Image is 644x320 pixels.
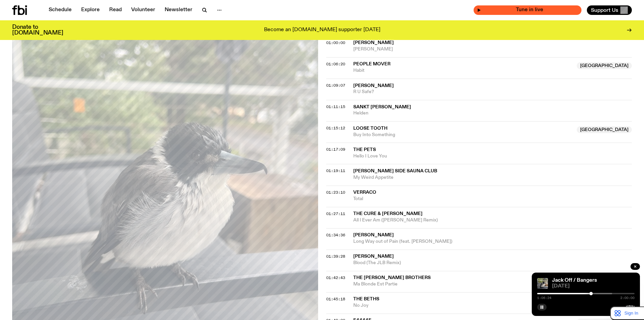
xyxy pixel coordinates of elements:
[537,296,551,300] span: 1:06:24
[353,217,632,223] span: All I Ever Am ([PERSON_NAME] Remix)
[326,83,345,88] span: 01:09:07
[45,5,76,15] a: Schedule
[353,40,394,45] span: [PERSON_NAME]
[326,254,345,259] span: 01:39:28
[326,276,345,280] button: 01:42:43
[353,281,632,287] span: Ma Blonde Est Partie
[577,62,632,69] span: [GEOGRAPHIC_DATA]
[12,24,63,36] h3: Donate to [DOMAIN_NAME]
[353,169,437,173] span: [PERSON_NAME] Side Sauna Club
[552,278,597,283] a: Jack Off / Bangers
[353,238,632,245] span: Long Way out of Pain (feat. [PERSON_NAME])
[326,61,345,67] span: 01:06:20
[326,296,345,302] span: 01:45:18
[353,211,423,216] span: The Cure & [PERSON_NAME]
[552,284,635,289] span: [DATE]
[353,275,431,280] span: The [PERSON_NAME] Brothers
[326,125,345,131] span: 01:15:12
[105,5,126,15] a: Read
[353,190,376,195] span: Verraco
[620,296,635,300] span: 2:00:00
[353,46,632,52] span: [PERSON_NAME]
[326,104,345,109] span: 01:11:15
[326,191,345,194] button: 01:23:10
[264,27,380,33] p: Become an [DOMAIN_NAME] supporter [DATE]
[353,105,411,109] span: Sankt [PERSON_NAME]
[326,297,345,301] button: 01:45:18
[591,7,618,13] span: Support Us
[353,89,632,95] span: R U Safe?
[353,132,573,138] span: Buy Into Something
[353,233,394,237] span: [PERSON_NAME]
[77,5,104,15] a: Explore
[353,254,394,259] span: [PERSON_NAME]
[127,5,159,15] a: Volunteer
[161,5,196,15] a: Newsletter
[353,67,573,74] span: Habit
[353,297,379,301] span: The Beths
[353,126,387,131] span: Loose Tooth
[326,168,345,173] span: 01:19:11
[326,41,345,45] button: 01:00:00
[587,5,632,15] button: Support Us
[353,196,632,202] span: Total
[353,302,632,309] span: No Joy
[353,110,632,116] span: Helden
[353,147,376,152] span: The Pets
[326,190,345,195] span: 01:23:10
[326,255,345,258] button: 01:39:28
[353,174,632,181] span: My Weird Appetite
[326,105,345,109] button: 01:11:15
[326,84,345,87] button: 01:09:07
[577,126,632,133] span: [GEOGRAPHIC_DATA]
[326,169,345,173] button: 01:19:11
[326,62,345,66] button: 01:06:20
[326,275,345,280] span: 01:42:43
[481,7,578,13] span: Tune in live
[353,260,632,266] span: Blood (The JLB Remix)
[474,5,581,15] button: On AirSunset with [PERSON_NAME]Tune in live
[326,40,345,45] span: 01:00:00
[326,212,345,216] button: 01:27:11
[326,232,345,238] span: 01:34:36
[326,147,345,152] span: 01:17:09
[326,126,345,130] button: 01:15:12
[326,211,345,216] span: 01:27:11
[353,62,390,66] span: People Mover
[353,153,632,159] span: Hello I Love You
[326,233,345,237] button: 01:34:36
[353,83,394,88] span: [PERSON_NAME]
[326,148,345,151] button: 01:17:09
